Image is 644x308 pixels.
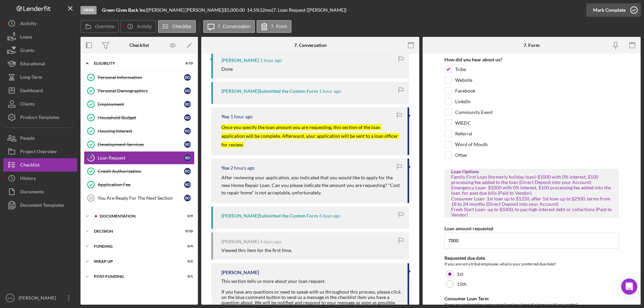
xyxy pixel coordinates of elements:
div: Personal Demographics [98,88,184,94]
button: Dashboard [3,84,77,97]
a: 10You Are Ready For The Next SectionBD [84,191,195,205]
div: If you are applying for a consumer loan how long of a term would you prefer? [444,301,619,308]
div: Documentation [100,214,176,218]
mark: Once you specify the loan amount you are requesting, this section of the loan application will be... [221,124,399,147]
div: B D [184,87,191,94]
div: 0 / 10 [181,229,193,233]
button: Activity [120,20,156,33]
button: Checklist [158,20,196,33]
label: LinkdIn [455,98,471,105]
div: Mark Complete [593,3,626,17]
div: $5,000.00 [224,7,247,13]
div: Funding [94,244,176,248]
div: | 7. Loan Request ([PERSON_NAME]) [272,7,346,13]
div: Checklist [20,158,40,173]
div: How did you hear about us? [444,57,619,62]
div: Viewed this item for the first time. [221,248,292,253]
div: Activity [20,17,37,32]
label: 7. Conversation [218,24,251,29]
label: 1st [457,271,463,277]
div: 0 / 1 [181,274,193,279]
div: 14.5 % [247,7,260,13]
time: 2025-08-25 20:23 [319,213,340,219]
div: Development Services [98,142,184,147]
div: Household Budget [98,115,184,120]
a: Household BudgetBD [84,111,195,124]
div: B D [184,155,191,161]
a: 7Loan RequestBD [84,151,195,165]
label: Website [455,77,472,83]
tspan: 7 [90,156,92,160]
div: Credit Authorization [98,169,184,174]
div: Personal Information [98,75,184,80]
div: History [20,172,36,187]
div: B D [184,114,191,121]
button: Product Templates [3,111,77,124]
time: 2025-08-29 17:29 [260,58,282,63]
button: History [3,172,77,185]
div: [PERSON_NAME] [221,239,259,244]
div: If you are not a tribal employee, what is your preferred due date? [444,261,619,267]
div: You Are Ready For The Next Section [98,195,184,201]
a: Credit AuthorizationBD [84,165,195,178]
div: Eligiblity [94,61,176,65]
div: You [221,114,229,119]
button: Overview [80,20,119,33]
label: Tribe [455,66,466,73]
div: B D [184,128,191,134]
div: 7. Form [524,43,540,48]
div: Dashboard [20,84,43,99]
a: Clients [3,97,77,111]
text: KS [8,296,12,300]
div: [PERSON_NAME] Submitted the Custom Form [221,213,318,219]
button: Checklist [3,158,77,172]
a: Project Overview [3,145,77,158]
label: 7. Form [271,24,287,29]
div: Documents [20,185,44,200]
button: Long-Term [3,70,77,84]
div: [PERSON_NAME] [221,58,259,63]
div: Educational [20,57,45,72]
div: [PERSON_NAME] [221,270,259,275]
div: You [221,165,229,171]
div: Housing Interest [98,128,184,134]
div: 0 / 4 [181,244,193,248]
div: Requested due date [444,255,619,261]
label: Overview [95,24,114,29]
button: Mark Complete [586,3,641,17]
p: After reviewing your application, you indicated that you would like to apply for the new Home Rep... [221,174,401,196]
label: Loan amount requested [444,226,493,231]
div: B D [184,74,191,81]
div: 0 / 2 [181,259,193,263]
label: Community Event [455,109,493,116]
button: KS[PERSON_NAME] [3,291,77,305]
div: Clients [20,97,35,112]
button: Document Templates [3,198,77,212]
label: 15th [457,282,467,287]
div: Done [221,66,233,72]
div: Loans [20,30,32,45]
a: Development ServicesBD [84,138,195,151]
div: Employment [98,102,184,107]
label: Referral [455,130,472,137]
div: B D [184,141,191,148]
button: 7. Form [257,20,291,33]
time: 2025-08-29 17:29 [319,88,341,94]
div: Open Intercom Messenger [621,279,637,295]
label: Checklist [172,24,192,29]
div: Grants [20,44,34,59]
time: 2025-08-29 16:33 [230,165,255,171]
div: Wrap up [94,259,176,263]
div: [PERSON_NAME] [17,291,60,306]
a: Application FeeBD [84,178,195,191]
div: Document Templates [20,198,64,213]
button: People [3,131,77,145]
button: Loans [3,30,77,44]
a: Documents [3,185,77,198]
